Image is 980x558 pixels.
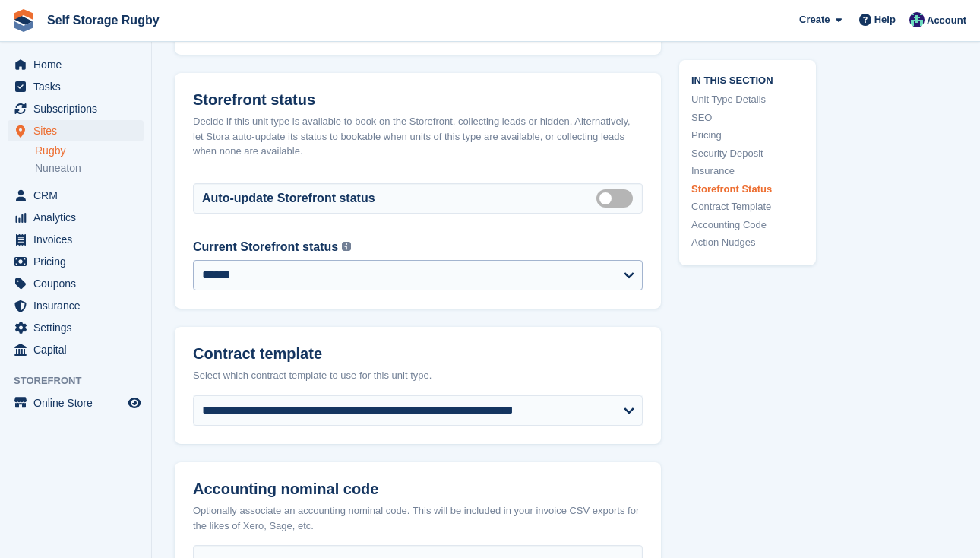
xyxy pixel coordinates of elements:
[927,13,966,28] span: Account
[33,229,125,250] span: Invoices
[8,273,144,294] a: menu
[33,273,125,294] span: Coupons
[8,207,144,228] a: menu
[193,114,643,159] div: Decide if this unit type is available to book on the Storefront, collecting leads or hidden. Alte...
[799,12,830,27] span: Create
[596,197,639,199] label: Auto manage storefront status
[8,76,144,97] a: menu
[691,235,804,250] a: Action Nudges
[691,92,804,107] a: Unit Type Details
[691,163,804,179] a: Insurance
[193,368,643,383] div: Select which contract template to use for this unit type.
[193,238,338,256] label: Current Storefront status
[691,71,804,86] span: In this section
[33,54,125,75] span: Home
[874,12,896,27] span: Help
[691,181,804,196] a: Storefront Status
[8,185,144,206] a: menu
[14,373,151,388] span: Storefront
[8,339,144,360] a: menu
[41,8,166,33] a: Self Storage Rugby
[202,189,375,208] label: Auto-update Storefront status
[8,54,144,75] a: menu
[35,161,144,176] a: Nuneaton
[193,503,643,533] div: Optionally associate an accounting nominal code. This will be included in your invoice CSV export...
[33,317,125,338] span: Settings
[8,295,144,316] a: menu
[691,128,804,143] a: Pricing
[691,217,804,232] a: Accounting Code
[691,109,804,125] a: SEO
[33,120,125,141] span: Sites
[125,394,144,412] a: Preview store
[691,145,804,160] a: Security Deposit
[33,339,125,360] span: Capital
[193,345,643,363] h2: Contract template
[33,76,125,97] span: Tasks
[33,207,125,228] span: Analytics
[33,251,125,272] span: Pricing
[342,242,351,251] img: icon-info-grey-7440780725fd019a000dd9b08b2336e03edf1995a4989e88bcd33f0948082b44.svg
[8,229,144,250] a: menu
[33,185,125,206] span: CRM
[8,98,144,119] a: menu
[33,295,125,316] span: Insurance
[691,199,804,214] a: Contract Template
[33,98,125,119] span: Subscriptions
[12,9,35,32] img: stora-icon-8386f47178a22dfd0bd8f6a31ec36ba5ce8667c1dd55bd0f319d3a0aa187defe.svg
[193,480,643,498] h2: Accounting nominal code
[35,144,144,158] a: Rugby
[8,251,144,272] a: menu
[8,317,144,338] a: menu
[33,392,125,414] span: Online Store
[193,91,643,109] h2: Storefront status
[8,392,144,414] a: menu
[8,120,144,141] a: menu
[909,12,925,27] img: Chris Palmer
